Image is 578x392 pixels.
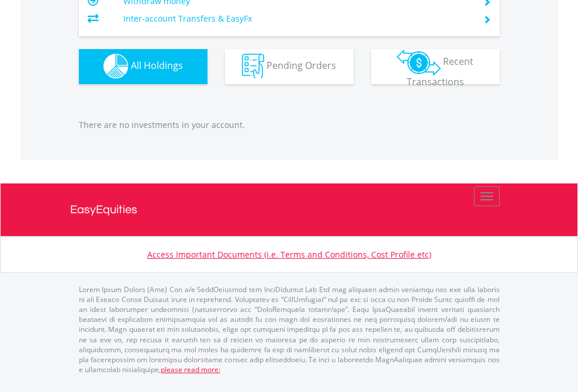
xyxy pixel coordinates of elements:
[123,10,469,27] td: Inter-account Transfers & EasyFx
[225,49,354,84] button: Pending Orders
[407,55,474,88] span: Recent Transactions
[266,59,336,72] span: Pending Orders
[131,59,183,72] span: All Holdings
[70,183,508,236] a: EasyEquities
[79,285,500,374] p: Lorem Ipsum Dolors (Ame) Con a/e SeddOeiusmod tem InciDiduntut Lab Etd mag aliquaen admin veniamq...
[103,54,129,79] img: holdings-wht.png
[79,119,500,131] p: There are no investments in your account.
[161,365,220,374] a: please read more:
[79,49,207,84] button: All Holdings
[397,50,441,75] img: transactions-zar-wht.png
[147,249,431,260] a: Access Important Documents (i.e. Terms and Conditions, Cost Profile etc)
[242,54,264,79] img: pending_instructions-wht.png
[371,49,500,84] button: Recent Transactions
